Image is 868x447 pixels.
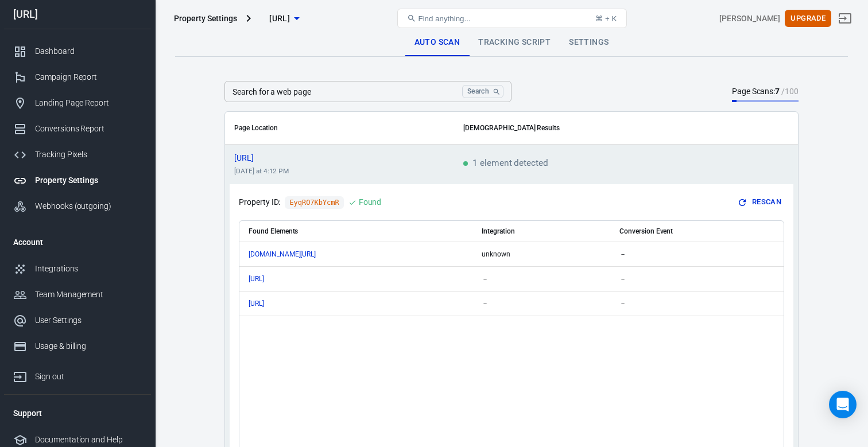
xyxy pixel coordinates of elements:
a: Integrations [4,256,151,282]
a: Conversions Report [4,116,151,142]
div: User Settings [35,314,142,326]
th: Conversion Event [610,221,748,242]
a: Landing Page Report [4,90,151,116]
button: Rescan [735,193,784,211]
span: － [619,275,626,283]
a: Webhooks (outgoing) [4,193,151,219]
div: Landing Page Report [35,97,142,109]
div: Documentation and Help [35,434,142,446]
span: － [482,300,489,308]
div: Property Settings [35,174,142,186]
button: Find anything...⌘ + K [397,9,627,28]
th: Found Elements [239,221,472,242]
span: － [619,300,626,308]
div: Tracking Pixels [35,149,142,161]
th: [DEMOGRAPHIC_DATA] Results [454,112,798,145]
span: https://drima.ai/panel [234,154,274,162]
div: Sign out [35,371,142,383]
a: Tracking Script [469,29,560,56]
div: Team Management [35,289,142,301]
span: 100 [785,87,799,96]
time: 2025-08-14T16:12:25+04:00 [234,167,289,175]
div: Usage & billing [35,340,142,352]
code: EyqRO7KbYcmR [285,196,343,209]
span: drima.ai/sign-up [249,300,285,307]
span: drima.ai/ [249,275,285,282]
div: [URL] [4,9,151,20]
div: Account id: VpCTDAl3 [719,13,780,25]
a: User Settings [4,308,151,333]
a: Sign out [831,5,859,32]
a: Team Management [4,282,151,308]
div: Property Settings [174,13,237,24]
a: Campaign Report [4,64,151,90]
a: Dashboard [4,38,151,64]
span: － [619,250,626,258]
div: Webhooks (outgoing) [35,200,142,212]
div: Dashboard [35,45,142,57]
p: Property ID: [239,196,280,208]
div: Open Intercom Messenger [829,391,857,418]
li: Support [4,399,151,427]
li: Account [4,228,151,256]
input: https://example.com/categories/top-brands [224,81,458,102]
th: Page Location [225,112,454,145]
span: 1 element detected [463,159,548,169]
div: Page Scans: [732,85,799,98]
span: Find anything... [418,14,471,23]
strong: 7 [775,87,780,96]
button: [URL] [255,8,313,29]
span: drima.ai [269,11,290,26]
span: / [781,87,799,96]
div: ⌘ + K [595,14,617,23]
div: Integrations [35,263,142,275]
a: Property Settings [4,168,151,193]
button: Search [462,85,503,98]
a: Auto Scan [405,29,470,56]
a: Settings [560,29,618,56]
th: Integration [472,221,610,242]
div: Found [359,195,382,209]
span: unknown [482,250,510,258]
span: － [482,275,489,283]
a: Tracking Pixels [4,142,151,168]
a: Usage & billing [4,333,151,359]
button: Upgrade [785,10,831,28]
span: go.clerk.com/components [249,251,336,258]
a: Sign out [4,359,151,390]
div: Conversions Report [35,123,142,135]
div: Campaign Report [35,71,142,83]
